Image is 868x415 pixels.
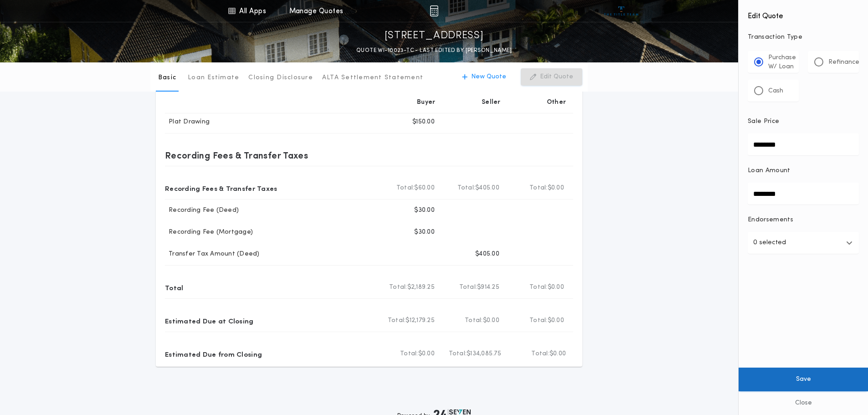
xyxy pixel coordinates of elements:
[475,250,499,259] p: $405.00
[417,98,435,107] p: Buyer
[459,283,478,292] b: Total:
[768,87,783,96] p: Cash
[748,166,791,175] p: Loan Amount
[548,316,564,325] span: $0.00
[548,184,564,193] span: $0.00
[188,73,239,82] p: Loan Estimate
[482,98,501,107] p: Seller
[430,5,438,16] img: img
[739,391,868,415] button: Close
[412,118,435,127] p: $150.00
[449,349,467,359] b: Total:
[467,349,501,359] span: $134,085.75
[388,316,406,325] b: Total:
[165,250,260,259] p: Transfer Tax Amount (Deed)
[457,184,476,193] b: Total:
[414,184,435,193] span: $60.00
[604,6,638,15] img: vs-icon
[548,283,564,292] span: $0.00
[389,283,407,292] b: Total:
[165,347,262,361] p: Estimated Due from Closing
[748,5,859,22] h4: Edit Quote
[753,237,786,248] p: 0 selected
[400,349,418,359] b: Total:
[540,72,573,82] p: Edit Quote
[414,228,435,237] p: $30.00
[165,181,277,195] p: Recording Fees & Transfer Taxes
[165,313,254,328] p: Estimated Due at Closing
[748,215,859,225] p: Endorsements
[165,280,183,295] p: Total
[158,73,176,82] p: Basic
[465,316,483,325] b: Total:
[475,184,499,193] span: $405.00
[396,184,415,193] b: Total:
[768,53,796,72] p: Purchase W/ Loan
[165,148,308,163] p: Recording Fees & Transfer Taxes
[550,349,566,359] span: $0.00
[531,349,550,359] b: Total:
[248,73,313,82] p: Closing Disclosure
[529,283,548,292] b: Total:
[385,29,484,43] p: [STREET_ADDRESS]
[739,368,868,391] button: Save
[165,206,239,215] p: Recording Fee (Deed)
[407,283,435,292] span: $2,189.25
[547,98,566,107] p: Other
[529,184,548,193] b: Total:
[521,68,582,86] button: Edit Quote
[165,118,210,127] p: Plat Drawing
[748,133,859,155] input: Sale Price
[322,73,423,82] p: ALTA Settlement Statement
[406,316,435,325] span: $12,179.25
[529,316,548,325] b: Total:
[356,46,512,55] p: QUOTE WI-10023-TC - LAST EDITED BY [PERSON_NAME]
[418,349,435,359] span: $0.00
[748,183,859,205] input: Loan Amount
[748,33,859,42] p: Transaction Type
[471,72,506,82] p: New Quote
[828,58,859,67] p: Refinance
[477,283,499,292] span: $914.25
[748,117,779,126] p: Sale Price
[453,68,515,86] button: New Quote
[165,228,253,237] p: Recording Fee (Mortgage)
[414,206,435,215] p: $30.00
[483,316,499,325] span: $0.00
[748,232,859,254] button: 0 selected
